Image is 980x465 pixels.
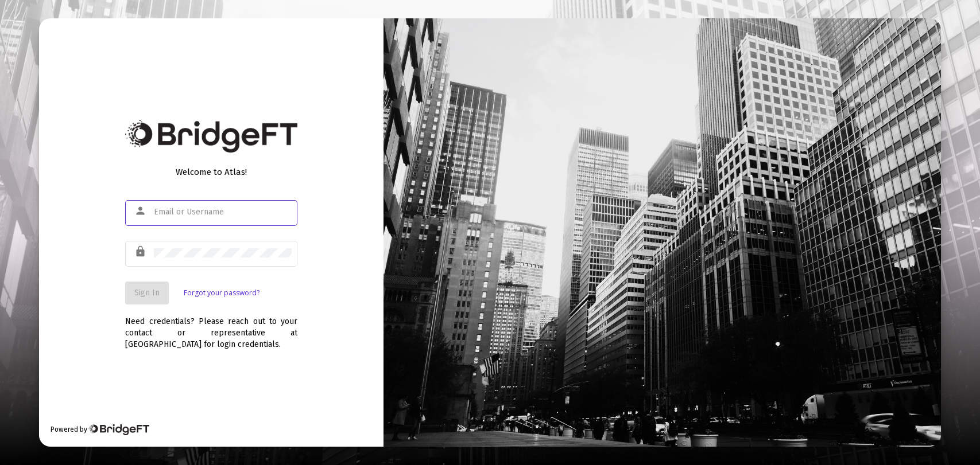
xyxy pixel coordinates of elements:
mat-icon: person [134,204,148,218]
div: Powered by [51,424,149,435]
a: Forgot your password? [184,287,259,299]
button: Sign In [125,282,169,304]
div: Need credentials? Please reach out to your contact or representative at [GEOGRAPHIC_DATA] for log... [125,304,297,350]
div: Welcome to Atlas! [125,166,297,178]
mat-icon: lock [134,245,148,259]
img: Bridge Financial Technology Logo [88,424,149,435]
img: Bridge Financial Technology Logo [125,120,297,153]
span: Sign In [134,288,160,298]
input: Email or Username [154,208,292,217]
